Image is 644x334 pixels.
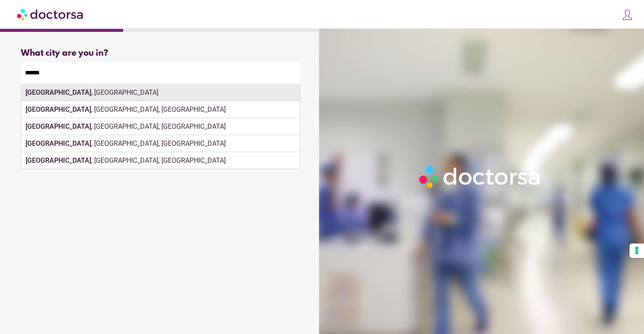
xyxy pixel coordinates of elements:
div: , [GEOGRAPHIC_DATA] [21,84,300,101]
div: Make sure the city you pick is where you need assistance. [21,83,300,102]
img: icons8-customer-100.png [621,9,633,21]
div: , [GEOGRAPHIC_DATA], [GEOGRAPHIC_DATA] [21,152,300,169]
strong: [GEOGRAPHIC_DATA] [26,139,91,147]
div: , [GEOGRAPHIC_DATA], [GEOGRAPHIC_DATA] [21,135,300,152]
strong: [GEOGRAPHIC_DATA] [26,156,91,164]
img: Logo-Doctorsa-trans-White-partial-flat.png [416,162,544,191]
strong: [GEOGRAPHIC_DATA] [26,105,91,113]
button: Your consent preferences for tracking technologies [630,243,644,258]
div: What city are you in? [21,48,300,58]
img: Doctorsa.com [17,5,84,24]
div: , [GEOGRAPHIC_DATA], [GEOGRAPHIC_DATA] [21,118,300,135]
strong: [GEOGRAPHIC_DATA] [26,88,91,96]
div: , [GEOGRAPHIC_DATA], [GEOGRAPHIC_DATA] [21,101,300,118]
strong: [GEOGRAPHIC_DATA] [26,122,91,130]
